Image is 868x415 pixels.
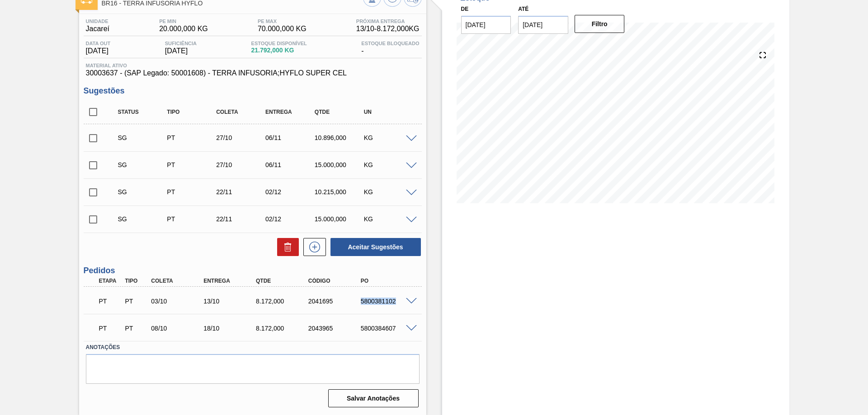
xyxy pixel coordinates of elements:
div: Pedido de Transferência [123,298,150,305]
div: 10.896,000 [312,134,367,141]
input: dd/mm/yyyy [518,16,568,34]
div: Excluir Sugestões [273,238,299,256]
div: Pedido de Transferência [165,188,219,196]
div: 22/11/2025 [214,188,269,196]
span: Estoque Disponível [251,41,307,46]
div: Aceitar Sugestões [326,237,422,257]
div: Qtde [254,278,312,284]
button: Salvar Anotações [328,389,419,407]
div: Tipo [165,109,219,115]
div: 5800384607 [359,325,417,332]
div: - [359,41,421,55]
div: Pedido de Transferência [165,161,219,168]
div: PO [359,278,417,284]
div: Pedido de Transferência [123,325,150,332]
div: 15.000,000 [312,215,367,223]
span: [DATE] [86,47,111,55]
div: Etapa [97,278,124,284]
div: 27/10/2025 [214,161,269,168]
label: De [461,6,469,12]
div: 8.172,000 [254,325,312,332]
div: Qtde [312,109,367,115]
div: KG [362,161,416,168]
div: KG [362,215,416,223]
label: Até [518,6,528,12]
div: Pedido em Trânsito [97,291,124,311]
div: Entrega [263,109,318,115]
div: 10.215,000 [312,188,367,196]
div: 03/10/2025 [149,298,208,305]
div: Sugestão Criada [116,215,170,223]
div: Coleta [214,109,269,115]
input: dd/mm/yyyy [461,16,511,34]
span: Data out [86,41,111,46]
div: Tipo [123,278,150,284]
div: 06/11/2025 [263,134,318,141]
span: 30003637 - (SAP Legado: 50001608) - TERRA INFUSORIA;HYFLO SUPER CEL [86,69,420,77]
p: PT [99,325,122,332]
span: Jacareí [86,25,109,33]
button: Aceitar Sugestões [330,238,421,256]
div: 27/10/2025 [214,134,269,141]
span: 70.000,000 KG [258,25,307,33]
div: 2041695 [306,298,365,305]
span: PE MIN [159,19,208,24]
div: Nova sugestão [299,238,326,256]
div: Pedido de Transferência [165,215,219,223]
h3: Sugestões [84,86,422,96]
span: Suficiência [165,41,197,46]
div: Entrega [201,278,260,284]
div: 5800381102 [359,298,417,305]
span: PE MAX [258,19,307,24]
span: Estoque Bloqueado [361,41,419,46]
div: KG [362,188,416,196]
div: 13/10/2025 [201,298,260,305]
div: 22/11/2025 [214,215,269,223]
div: 2043965 [306,325,365,332]
span: Próxima Entrega [356,19,420,24]
button: Filtro [575,15,625,33]
div: 18/10/2025 [201,325,260,332]
div: KG [362,134,416,141]
div: 15.000,000 [312,161,367,168]
h3: Pedidos [84,266,422,275]
div: Código [306,278,365,284]
div: 06/11/2025 [263,161,318,168]
div: Coleta [149,278,208,284]
p: PT [99,298,122,305]
span: [DATE] [165,47,197,55]
div: 02/12/2025 [263,188,318,196]
span: Unidade [86,19,109,24]
span: 20.000,000 KG [159,25,208,33]
span: 21.792,000 KG [251,47,307,54]
div: 02/12/2025 [263,215,318,223]
div: UN [362,109,416,115]
div: 08/10/2025 [149,325,208,332]
div: Status [116,109,170,115]
div: Pedido de Transferência [165,134,219,141]
div: Sugestão Criada [116,188,170,196]
span: Material ativo [86,63,420,68]
div: Pedido em Trânsito [97,318,124,338]
div: Sugestão Criada [116,161,170,168]
label: Anotações [86,341,420,354]
div: Sugestão Criada [116,134,170,141]
div: 8.172,000 [254,298,312,305]
span: 13/10 - 8.172,000 KG [356,25,420,33]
